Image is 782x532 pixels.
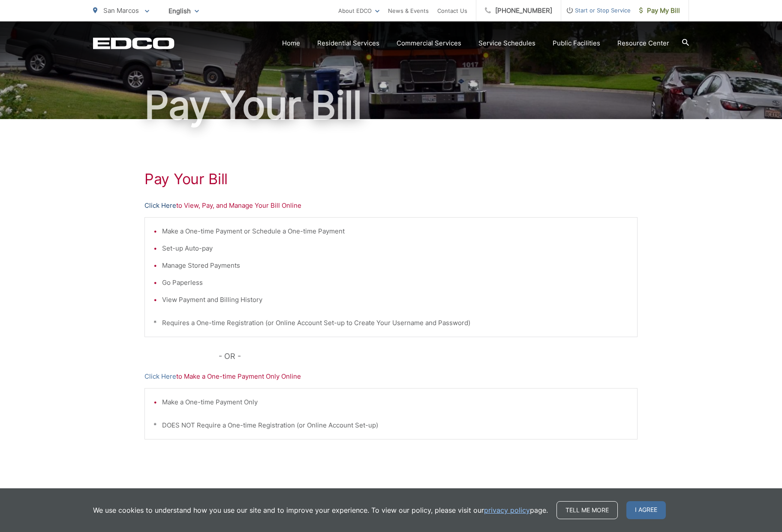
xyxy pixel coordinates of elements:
p: to View, Pay, and Manage Your Bill Online [144,200,638,211]
a: Contact Us [437,6,467,16]
li: Make a One-time Payment or Schedule a One-time Payment [162,226,629,236]
span: I agree [626,501,666,519]
li: Go Paperless [162,278,629,288]
p: * DOES NOT Require a One-time Registration (or Online Account Set-up) [153,420,629,430]
a: Click Here [144,200,176,211]
a: privacy policy [484,505,530,515]
h1: Pay Your Bill [93,84,689,127]
li: View Payment and Billing History [162,295,629,305]
a: Home [282,38,300,48]
a: Resource Center [617,38,669,48]
p: We use cookies to understand how you use our site and to improve your experience. To view our pol... [93,505,548,515]
span: San Marcos [103,6,139,15]
a: Tell me more [556,501,618,519]
h1: Pay Your Bill [144,170,638,188]
a: Commercial Services [397,38,461,48]
a: EDCD logo. Return to the homepage. [93,37,174,49]
p: * Requires a One-time Registration (or Online Account Set-up to Create Your Username and Password) [153,318,629,328]
li: Make a One-time Payment Only [162,397,629,407]
p: - OR - [219,350,638,363]
a: About EDCO [338,6,379,16]
p: to Make a One-time Payment Only Online [144,371,638,382]
span: English [162,3,205,18]
a: Public Facilities [553,38,600,48]
a: Service Schedules [478,38,535,48]
a: Residential Services [317,38,379,48]
a: News & Events [388,6,429,16]
li: Set-up Auto-pay [162,243,629,254]
span: Pay My Bill [639,6,680,16]
li: Manage Stored Payments [162,260,629,271]
a: Click Here [144,371,176,382]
